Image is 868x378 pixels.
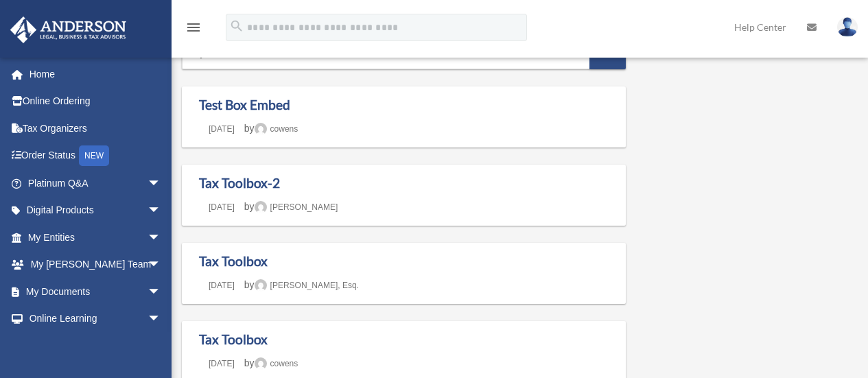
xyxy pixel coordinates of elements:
span: arrow_drop_down [148,278,175,306]
span: arrow_drop_down [148,224,175,252]
a: Home [10,60,175,88]
a: Tax Toolbox [199,331,268,347]
a: [DATE] [199,359,244,368]
a: Digital Productsarrow_drop_down [10,197,182,224]
a: Online Ordering [10,88,182,115]
a: [DATE] [199,281,244,290]
span: arrow_drop_down [148,197,175,225]
div: NEW [79,145,109,166]
span: arrow_drop_down [148,169,175,198]
a: Online Learningarrow_drop_down [10,305,182,333]
a: Tax Toolbox-2 [199,175,280,191]
img: User Pic [837,17,858,37]
img: Anderson Advisors Platinum Portal [6,16,130,43]
span: arrow_drop_down [148,251,175,279]
span: by [244,357,298,368]
a: My Entitiesarrow_drop_down [10,224,182,251]
a: Platinum Q&Aarrow_drop_down [10,169,182,197]
a: Order StatusNEW [10,142,182,170]
a: [PERSON_NAME], Esq. [255,281,359,290]
a: [DATE] [199,202,244,212]
span: arrow_drop_down [148,305,175,333]
a: cowens [255,124,298,134]
span: by [244,201,338,212]
a: My Documentsarrow_drop_down [10,278,182,305]
a: Tax Toolbox [199,253,268,269]
a: [DATE] [199,124,244,134]
a: Tax Organizers [10,115,182,142]
i: menu [185,19,202,36]
span: by [244,123,298,134]
a: Test Box Embed [199,97,290,113]
a: menu [185,24,202,36]
span: by [244,279,359,290]
a: cowens [255,359,298,368]
a: [PERSON_NAME] [255,202,338,212]
i: search [229,19,244,34]
a: My [PERSON_NAME] Teamarrow_drop_down [10,251,182,279]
